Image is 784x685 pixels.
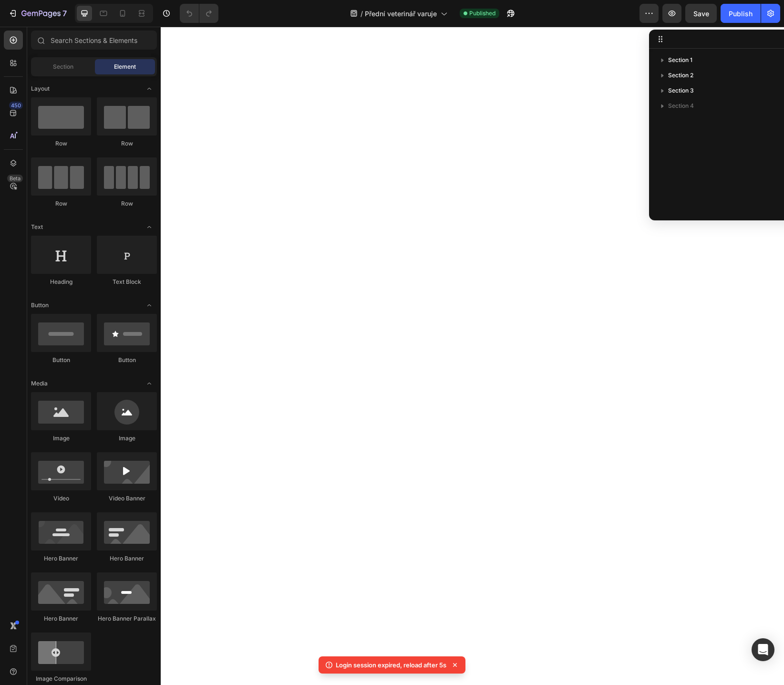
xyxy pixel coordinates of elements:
[668,71,693,80] span: Section 2
[31,554,91,563] div: Hero Banner
[97,434,157,443] div: Image
[31,379,48,388] span: Media
[361,9,363,19] span: /
[97,494,157,503] div: Video Banner
[7,175,23,182] div: Beta
[31,139,91,148] div: Row
[62,8,67,19] p: 7
[31,278,91,286] div: Heading
[365,9,437,19] span: Přední veterinář varuje
[668,86,694,95] span: Section 3
[729,9,753,19] div: Publish
[336,660,446,670] p: Login session expired, reload after 5s
[31,434,91,443] div: Image
[161,27,784,685] iframe: Design area
[142,298,157,313] span: Toggle open
[97,139,157,148] div: Row
[31,356,91,364] div: Button
[142,219,157,235] span: Toggle open
[31,614,91,623] div: Hero Banner
[142,81,157,96] span: Toggle open
[97,614,157,623] div: Hero Banner Parallax
[693,10,709,18] span: Save
[31,675,91,683] div: Image Comparison
[685,4,717,23] button: Save
[53,62,73,71] span: Section
[31,31,157,50] input: Search Sections & Elements
[31,199,91,208] div: Row
[31,301,49,310] span: Button
[97,278,157,286] div: Text Block
[97,356,157,364] div: Button
[721,4,761,23] button: Publish
[31,494,91,503] div: Video
[31,84,50,93] span: Layout
[97,199,157,208] div: Row
[97,554,157,563] div: Hero Banner
[142,376,157,391] span: Toggle open
[9,102,23,109] div: 450
[668,55,692,65] span: Section 1
[114,62,136,71] span: Element
[668,101,694,111] span: Section 4
[469,9,495,18] span: Published
[180,4,218,23] div: Undo/Redo
[752,638,774,661] div: Open Intercom Messenger
[4,4,71,23] button: 7
[31,223,43,231] span: Text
